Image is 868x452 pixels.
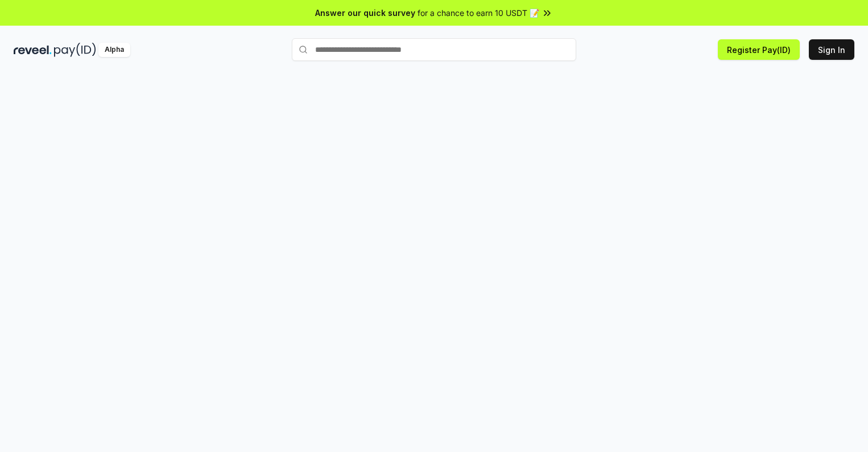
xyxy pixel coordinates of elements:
[54,43,96,57] img: pay_id
[809,39,854,60] button: Sign In
[718,39,800,60] button: Register Pay(ID)
[315,7,415,19] span: Answer our quick survey
[14,43,52,57] img: reveel_dark
[98,43,130,57] div: Alpha
[418,7,539,19] span: for a chance to earn 10 USDT 📝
